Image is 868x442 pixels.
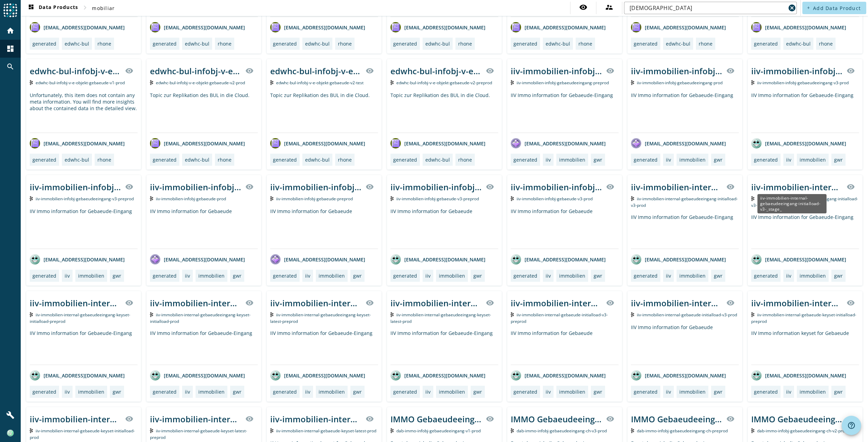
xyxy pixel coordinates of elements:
[511,370,606,381] div: [EMAIL_ADDRESS][DOMAIN_NAME]
[30,196,33,201] img: Kafka Topic: iiv-immobilien-infobj-gebaeudeeingang-v3-preprod
[390,138,401,148] img: avatar
[787,3,797,13] button: Clear
[631,138,641,148] img: avatar
[153,40,177,47] div: generated
[806,6,810,10] mat-icon: add
[65,388,70,395] div: iiv
[754,156,778,163] div: generated
[631,181,722,193] div: iiv-immobilien-internal-gebaeudeeingang-initialload-v3-_stage_
[511,138,521,148] img: avatar
[699,40,713,47] div: rhone
[425,40,450,47] div: edwhc-bul
[631,65,722,77] div: iiv-immobilien-infobj-gebaeudeeingang-_stage_
[270,428,273,433] img: Kafka Topic: iiv-immobilien-internal-gebaeude-keyset-latest-prod
[800,388,826,395] div: immobilien
[751,214,859,249] div: IIV Immo information for Gebaeude-Eingang
[631,80,634,85] img: Kafka Topic: iiv-immobilien-infobj-gebaeudeeingang-prod
[751,254,846,265] div: [EMAIL_ADDRESS][DOMAIN_NAME]
[786,272,791,279] div: iiv
[270,92,378,133] div: Topic zur Replikation des BUL in die Cloud.
[150,65,241,77] div: edwhc-bul-infobj-v-e-objekt-gebaeude-v2-_stage_
[396,80,492,86] span: Kafka Topic: edwhc-bul-infobj-v-e-objekt-gebaeude-v2-preprod
[751,254,762,265] img: avatar
[150,297,241,309] div: iiv-immobilien-internal-gebaeudeeingang-keyset-initialload-_stage_
[631,214,739,249] div: IIV Immo information for Gebaeude-Eingang
[6,63,15,71] mat-icon: search
[606,415,614,423] mat-icon: visibility
[594,272,602,279] div: gwr
[366,415,374,423] mat-icon: visibility
[6,45,15,53] mat-icon: dashboard
[511,208,619,249] div: IIV Immo information for Gebaeude
[27,4,35,12] mat-icon: dashboard
[305,156,330,163] div: edwhc-bul
[150,370,160,381] img: avatar
[273,272,297,279] div: generated
[631,428,634,433] img: Kafka Topic: dab-immo-infobj-gebaeudeeingang-ch-preprod
[113,388,121,395] div: gwr
[270,312,273,317] img: Kafka Topic: iiv-immobilien-internal-gebaeudeeingang-keyset-latest-preprod
[270,181,361,193] div: iiv-immobilien-infobj-gebaeude-_stage_
[800,156,826,163] div: immobilien
[486,183,494,191] mat-icon: visibility
[786,388,791,395] div: iiv
[30,312,130,324] span: Kafka Topic: iiv-immobilien-internal-gebaeudeeingang-keyset-initialload-preprod
[390,297,482,309] div: iiv-immobilien-internal-gebaeudeeingang-keyset-latest-_stage_
[30,208,138,249] div: IIV Immo information for Gebaeude-Eingang
[30,80,33,85] img: Kafka Topic: edwhc-bul-infobj-v-e-objekt-gebaeude-v1-prod
[366,299,374,307] mat-icon: visibility
[198,272,225,279] div: immobilien
[751,312,754,317] img: Kafka Topic: iiv-immobilien-internal-gebaeude-keyset-initialload-preprod
[517,80,609,86] span: Kafka Topic: iiv-immobilien-infobj-gebaeudeeingang-preprod
[751,22,846,32] div: [EMAIL_ADDRESS][DOMAIN_NAME]
[390,22,401,32] img: avatar
[513,156,537,163] div: generated
[30,138,40,148] img: avatar
[218,40,232,47] div: rhone
[393,40,417,47] div: generated
[276,196,353,202] span: Kafka Topic: iiv-immobilien-infobj-gebaeude-preprod
[754,272,778,279] div: generated
[97,40,111,47] div: rhone
[631,254,641,265] img: avatar
[390,22,485,32] div: [EMAIL_ADDRESS][DOMAIN_NAME]
[150,196,153,201] img: Kafka Topic: iiv-immobilien-infobj-gebaeude-prod
[425,156,450,163] div: edwhc-bul
[353,388,362,395] div: gwr
[276,80,364,86] span: Kafka Topic: edwhc-bul-infobj-v-e-objekt-gebaeude-v2-test
[150,138,160,148] img: avatar
[32,388,56,395] div: generated
[390,65,482,77] div: edwhc-bul-infobj-v-e-objekt-gebaeude-v2-_stage_
[390,196,394,201] img: Kafka Topic: iiv-immobilien-infobj-gebaeude-v3-preprod
[353,272,362,279] div: gwr
[634,388,658,395] div: generated
[78,272,104,279] div: immobilien
[65,40,89,47] div: edwhc-bul
[559,272,585,279] div: immobilien
[714,272,723,279] div: gwr
[390,428,394,433] img: Kafka Topic: dab-immo-infobj-gebaeudeeingang-v1-prod
[245,415,254,423] mat-icon: visibility
[30,22,40,32] img: avatar
[751,196,754,201] img: Kafka Topic: iiv-immobilien-internal-gebaeudeeingang-initialload-v3-preprod
[679,156,706,163] div: immobilien
[270,297,361,309] div: iiv-immobilien-internal-gebaeudeeingang-keyset-latest-_stage_
[245,299,254,307] mat-icon: visibility
[511,330,619,365] div: IIV Immo information for Gebaeude
[30,297,121,309] div: iiv-immobilien-internal-gebaeudeeingang-keyset-initialload-_stage_
[819,40,833,47] div: rhone
[679,388,706,395] div: immobilien
[393,272,417,279] div: generated
[473,388,482,395] div: gwr
[30,370,125,381] div: [EMAIL_ADDRESS][DOMAIN_NAME]
[305,272,310,279] div: iiv
[150,80,153,85] img: Kafka Topic: edwhc-bul-infobj-v-e-objekt-gebaeude-v2-prod
[150,370,245,381] div: [EMAIL_ADDRESS][DOMAIN_NAME]
[751,138,762,148] img: avatar
[511,312,608,324] span: Kafka Topic: iiv-immobilien-internal-gebaeude-initialload-v3-preprod
[30,330,138,365] div: IIV Immo information for Gebaeude-Eingang
[390,138,485,148] div: [EMAIL_ADDRESS][DOMAIN_NAME]
[786,40,811,47] div: edwhc-bul
[390,312,491,324] span: Kafka Topic: iiv-immobilien-internal-gebaeudeeingang-keyset-latest-prod
[786,156,791,163] div: iiv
